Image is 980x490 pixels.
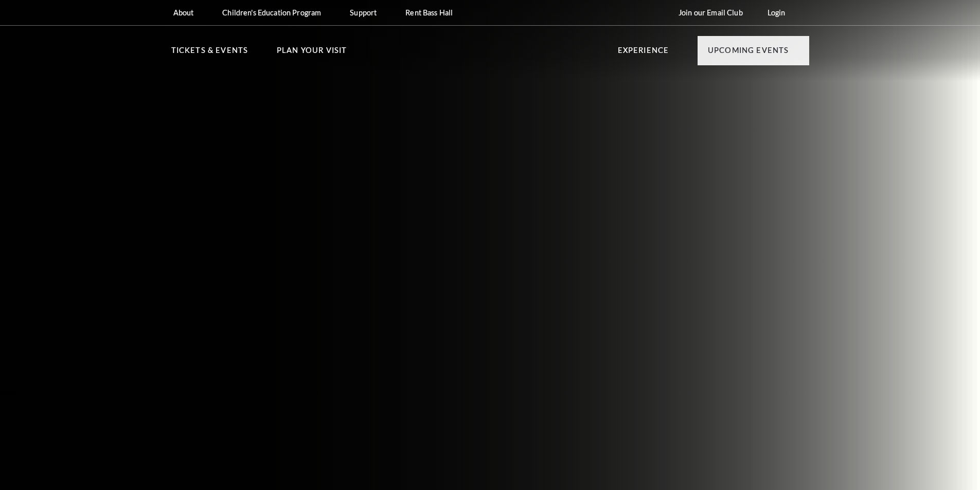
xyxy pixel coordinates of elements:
[173,8,194,17] p: About
[405,8,453,17] p: Rent Bass Hall
[222,8,321,17] p: Children's Education Program
[350,8,377,17] p: Support
[708,44,789,63] p: Upcoming Events
[277,44,347,63] p: Plan Your Visit
[618,44,669,63] p: Experience
[171,44,248,63] p: Tickets & Events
